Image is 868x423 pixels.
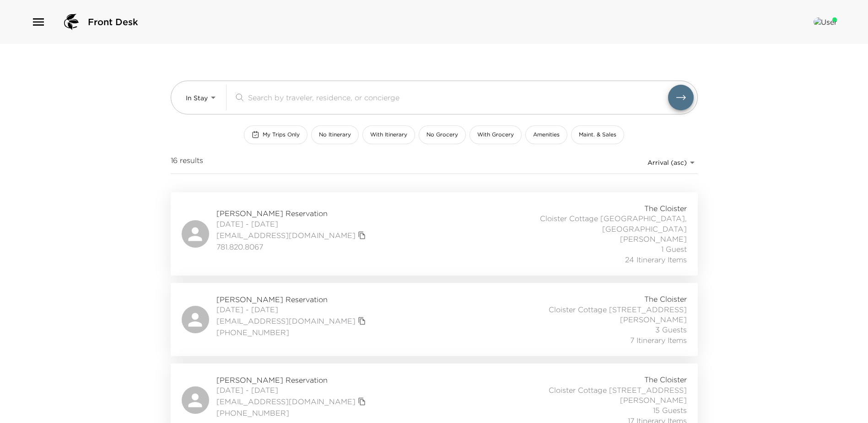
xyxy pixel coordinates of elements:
a: [EMAIL_ADDRESS][DOMAIN_NAME] [216,396,356,407]
a: [PERSON_NAME] Reservation[DATE] - [DATE][EMAIL_ADDRESS][DOMAIN_NAME]copy primary member email[PHO... [171,283,698,356]
span: [PERSON_NAME] [620,234,687,244]
span: [DATE] - [DATE] [216,219,368,229]
span: Cloister Cottage [STREET_ADDRESS] [549,385,687,395]
img: logo [60,11,82,33]
span: Arrival (asc) [647,158,687,167]
span: With Grocery [477,131,514,139]
span: The Cloister [644,374,687,385]
span: 3 Guests [655,325,687,335]
button: With Itinerary [362,125,415,144]
span: [DATE] - [DATE] [216,304,368,315]
span: My Trips Only [263,131,300,139]
span: The Cloister [644,203,687,213]
span: Cloister Cottage [STREET_ADDRESS] [549,304,687,315]
span: No Itinerary [319,131,351,139]
a: [EMAIL_ADDRESS][DOMAIN_NAME] [216,230,356,240]
span: No Grocery [426,131,458,139]
span: With Itinerary [370,131,407,139]
button: No Grocery [419,125,466,144]
span: The Cloister [644,294,687,304]
span: [PERSON_NAME] Reservation [216,375,368,385]
span: 1 Guest [661,244,687,254]
span: [PHONE_NUMBER] [216,327,368,337]
span: Maint. & Sales [579,131,616,139]
button: copy primary member email [356,395,368,408]
span: [PERSON_NAME] Reservation [216,208,368,218]
span: Cloister Cottage [GEOGRAPHIC_DATA], [GEOGRAPHIC_DATA] [485,213,687,234]
a: [EMAIL_ADDRESS][DOMAIN_NAME] [216,316,356,326]
a: [PERSON_NAME] Reservation[DATE] - [DATE][EMAIL_ADDRESS][DOMAIN_NAME]copy primary member email781.... [171,192,698,276]
span: [PHONE_NUMBER] [216,408,368,418]
span: 7 Itinerary Items [630,335,687,345]
img: User [814,17,837,27]
span: 781.820.8067 [216,242,368,252]
span: [PERSON_NAME] [620,315,687,325]
span: [DATE] - [DATE] [216,385,368,395]
span: 15 Guests [653,405,687,415]
span: 24 Itinerary Items [625,255,687,265]
button: copy primary member email [356,315,368,327]
button: Maint. & Sales [571,125,624,144]
button: No Itinerary [311,125,359,144]
span: Front Desk [88,16,138,28]
input: Search by traveler, residence, or concierge [248,92,668,103]
button: copy primary member email [356,229,368,242]
span: [PERSON_NAME] [620,395,687,405]
span: 16 results [171,155,203,170]
button: With Grocery [469,125,522,144]
button: My Trips Only [244,125,307,144]
span: [PERSON_NAME] Reservation [216,294,368,304]
span: Amenities [533,131,560,139]
button: Amenities [525,125,567,144]
span: In Stay [186,94,208,102]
